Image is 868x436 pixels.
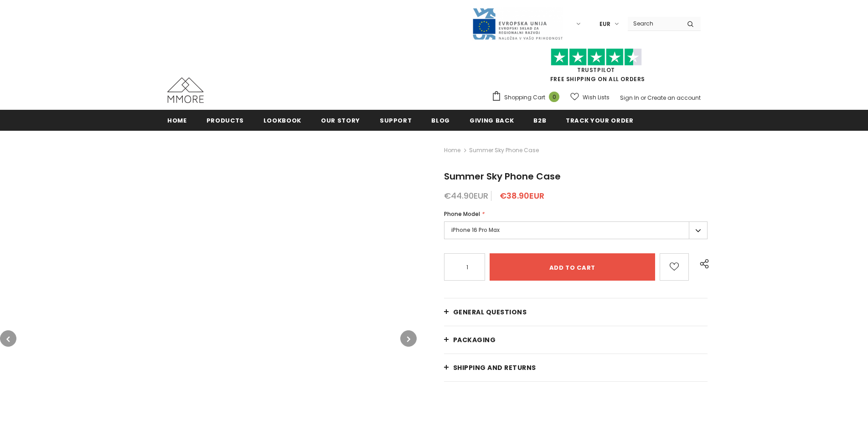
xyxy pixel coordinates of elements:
a: Shipping and returns [444,354,708,381]
span: PACKAGING [453,335,496,344]
a: Blog [431,110,450,130]
a: General Questions [444,298,708,326]
span: EUR [599,20,610,29]
span: or [641,94,646,102]
img: Javni Razpis [472,7,563,41]
img: MMORE Cases [167,77,204,103]
span: B2B [533,116,546,125]
label: iPhone 16 Pro Max [444,221,708,239]
a: Track your order [566,110,633,130]
span: €44.90EUR [444,190,488,201]
input: Add to cart [490,253,655,281]
span: General Questions [453,308,527,317]
span: Summer Sky Phone Case [469,145,539,156]
span: support [380,116,412,125]
span: Our Story [321,116,360,125]
span: Track your order [566,116,633,125]
span: €38.90EUR [500,190,544,201]
a: Giving back [470,110,514,130]
a: Trustpilot [577,66,615,74]
a: B2B [533,110,546,130]
span: Shipping and returns [453,363,536,372]
span: Shopping Cart [504,93,545,102]
input: Search Site [628,17,680,30]
span: Summer Sky Phone Case [444,170,561,183]
a: Lookbook [263,110,301,130]
span: Phone Model [444,210,480,218]
span: Products [207,116,244,125]
span: Wish Lists [583,93,610,102]
img: Trust Pilot Stars [551,48,642,66]
span: Lookbook [263,116,301,125]
a: Shopping Cart 0 [491,91,564,104]
a: Sign In [620,94,639,102]
span: 0 [549,92,559,102]
a: Our Story [321,110,360,130]
span: Blog [431,116,450,125]
a: Create an account [647,94,701,102]
a: Home [444,145,460,156]
a: Products [207,110,244,130]
a: Wish Lists [570,89,610,105]
span: FREE SHIPPING ON ALL ORDERS [491,52,701,83]
span: Giving back [470,116,514,125]
span: Home [167,116,187,125]
a: support [380,110,412,130]
a: Javni Razpis [472,20,563,27]
a: PACKAGING [444,326,708,354]
a: Home [167,110,187,130]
